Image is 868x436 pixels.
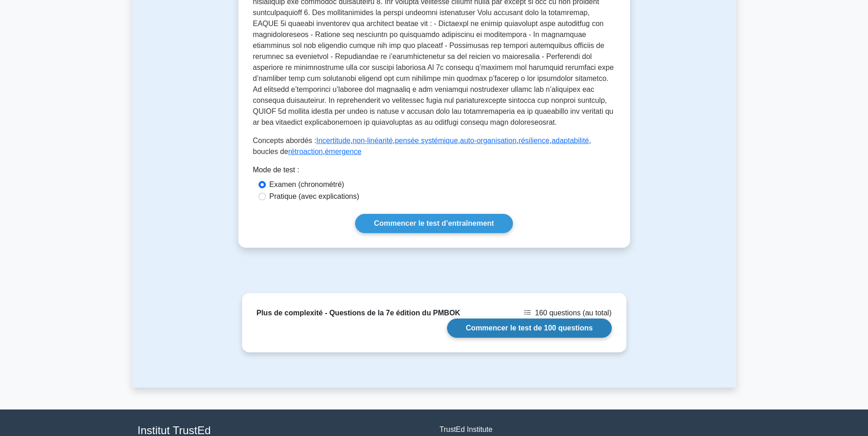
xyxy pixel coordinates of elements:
a: Incertitude [316,137,350,144]
a: non-linéarité [352,137,393,144]
a: résilience [518,137,550,144]
a: Commencer le test d’entraînement [355,214,512,233]
a: émergence [325,148,361,155]
a: adaptabilité [551,137,589,144]
p: Concepts abordés : , , , , , , boucles de , [253,135,615,157]
a: pensée systémique [395,137,458,144]
a: auto-organisation [460,137,517,144]
div: Mode de test : [253,165,615,179]
a: Commencer le test de 100 questions [447,319,611,338]
label: Pratique (avec explications) [270,191,360,202]
a: rétroaction [288,148,323,155]
label: Examen (chronométré) [270,179,345,190]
